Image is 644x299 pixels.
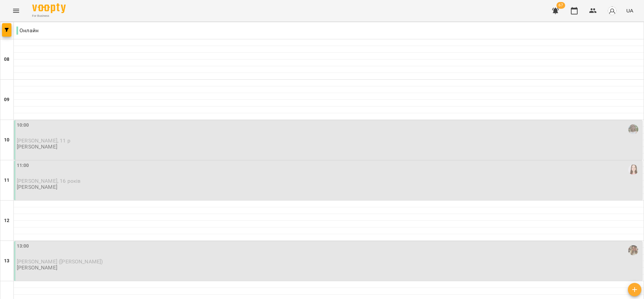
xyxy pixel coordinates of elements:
[4,257,9,265] h6: 13
[4,177,9,184] h6: 11
[4,56,9,63] h6: 08
[17,184,57,190] p: [PERSON_NAME]
[556,2,565,9] span: 67
[4,96,9,103] h6: 09
[607,6,617,15] img: avatar_s.png
[628,165,638,175] img: Клещевнікова Анна Анатоліївна
[626,7,633,14] span: UA
[17,137,70,144] span: [PERSON_NAME], 11 р
[17,144,57,149] p: [PERSON_NAME]
[4,136,9,144] h6: 10
[32,3,66,13] img: Voopty Logo
[8,3,24,19] button: Menu
[628,283,641,296] button: Створити урок
[17,162,29,169] label: 11:00
[17,178,80,184] span: [PERSON_NAME], 16 років
[16,27,39,35] p: Онлайн
[17,265,57,270] p: [PERSON_NAME]
[17,258,103,265] span: [PERSON_NAME] ([PERSON_NAME])
[17,122,29,129] label: 10:00
[628,245,638,255] img: Назаренко Катерина Андріївна
[17,243,29,250] label: 13:00
[628,124,638,134] img: Мосійчук Яна Михайлівна
[4,217,9,224] h6: 12
[32,14,66,18] span: For Business
[624,4,636,17] button: UA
